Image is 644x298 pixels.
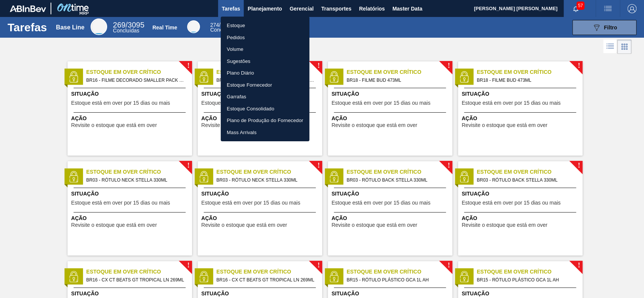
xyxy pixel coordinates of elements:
a: Garrafas [221,91,309,103]
a: Estoque Fornecedor [221,79,309,91]
a: Estoque Consolidado [221,103,309,115]
a: Plano de Produção do Fornecedor [221,115,309,127]
a: Volume [221,43,309,55]
a: Mass Arrivals [221,127,309,139]
a: Sugestões [221,55,309,67]
a: Plano Diário [221,67,309,79]
a: Estoque [221,20,309,32]
a: Pedidos [221,32,309,44]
